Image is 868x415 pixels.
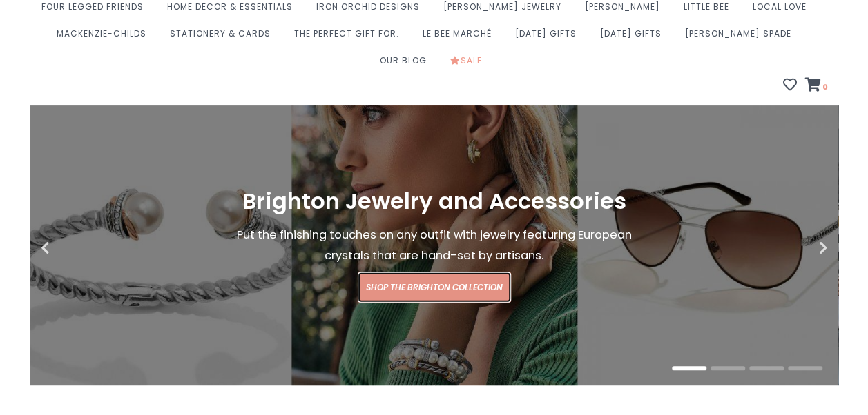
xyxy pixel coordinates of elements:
a: Stationery & Cards [170,24,278,51]
a: Le Bee Marché [423,24,499,51]
span: 0 [821,81,828,92]
a: MacKenzie-Childs [57,24,153,51]
button: 3 of 4 [749,366,784,370]
a: [DATE] Gifts [600,24,668,51]
a: The perfect gift for: [294,24,406,51]
a: Our Blog [380,51,434,78]
button: Next [759,241,828,255]
a: Shop the Brighton Collection [358,272,511,303]
button: 2 of 4 [711,366,745,370]
a: 0 [805,79,828,93]
a: [PERSON_NAME] Spade [685,24,798,51]
a: [DATE] Gifts [515,24,584,51]
a: Sale [450,51,489,78]
button: 4 of 4 [788,366,822,370]
button: Previous [41,241,110,255]
button: 1 of 4 [672,366,706,370]
h1: Brighton Jewelry and Accessories [222,189,647,214]
span: Put the finishing touches on any outfit with jewelry featuring European crystals that are hand-se... [237,227,632,263]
